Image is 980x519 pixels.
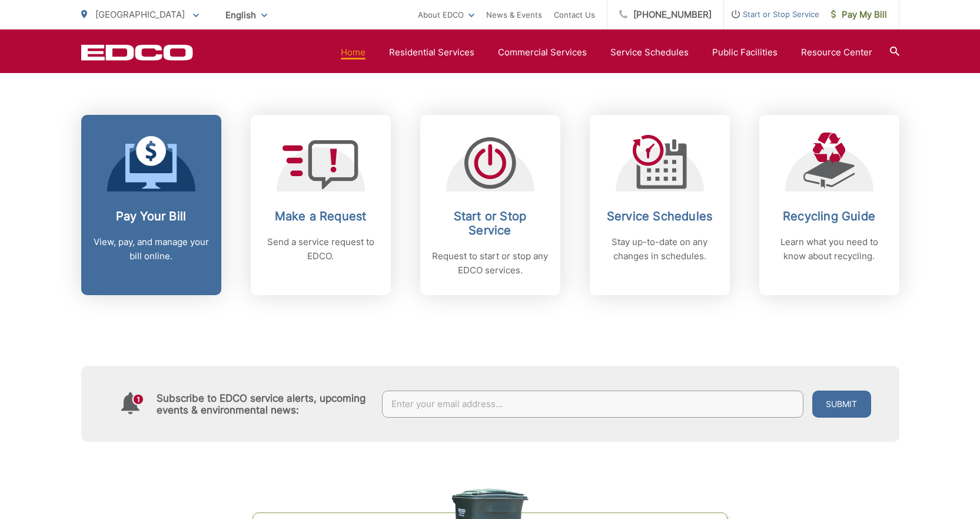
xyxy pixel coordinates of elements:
a: Pay Your Bill View, pay, and manage your bill online. [81,115,221,295]
a: News & Events [486,8,542,22]
p: Stay up-to-date on any changes in schedules. [602,235,718,263]
p: Send a service request to EDCO. [263,235,379,263]
a: Home [341,45,366,59]
p: Learn what you need to know about recycling. [771,235,888,263]
a: Residential Services [389,45,474,59]
p: View, pay, and manage your bill online. [93,235,210,263]
span: [GEOGRAPHIC_DATA] [95,9,185,20]
h2: Make a Request [263,209,379,223]
h2: Service Schedules [602,209,718,223]
h2: Pay Your Bill [93,209,210,223]
button: Submit [812,391,871,418]
input: Enter your email address... [382,391,803,418]
h4: Subscribe to EDCO service alerts, upcoming events & environmental news: [157,392,371,416]
span: English [217,5,276,25]
a: Service Schedules [610,45,689,59]
a: EDCD logo. Return to the homepage. [81,44,193,61]
a: Recycling Guide Learn what you need to know about recycling. [759,115,899,295]
span: Pay My Bill [831,8,887,22]
a: Contact Us [554,8,595,22]
p: Request to start or stop any EDCO services. [432,249,549,277]
a: About EDCO [418,8,474,22]
a: Commercial Services [498,45,587,59]
a: Make a Request Send a service request to EDCO. [251,115,391,295]
h2: Recycling Guide [771,209,888,223]
a: Resource Center [801,45,872,59]
h2: Start or Stop Service [432,209,549,237]
a: Public Facilities [712,45,778,59]
a: Service Schedules Stay up-to-date on any changes in schedules. [590,115,730,295]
